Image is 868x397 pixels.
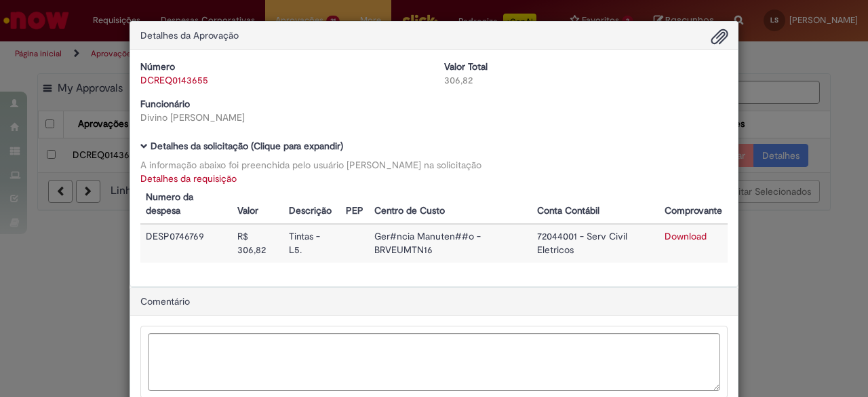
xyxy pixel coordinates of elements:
div: 306,82 [444,73,728,87]
td: 72044001 - Serv Civil Eletricos [532,224,659,263]
th: Centro de Custo [369,185,532,224]
span: Detalhes da Aprovação [140,29,239,41]
b: Valor Total [444,60,488,73]
td: DESP0746769 [140,224,232,263]
th: Descrição [283,185,340,224]
b: Número [140,60,175,73]
span: Comentário [140,295,190,307]
th: Numero da despesa [140,185,232,224]
a: DCREQ0143655 [140,74,208,86]
div: A informação abaixo foi preenchida pelo usuário [PERSON_NAME] na solicitação [140,158,728,172]
td: R$ 306,82 [232,224,283,263]
th: Comprovante [659,185,728,224]
td: Ger#ncia Manuten##o - BRVEUMTN16 [369,224,532,263]
b: Detalhes da solicitação (Clique para expandir) [151,140,343,152]
b: Funcionário [140,98,190,110]
td: Tintas - L5. [283,224,340,263]
th: Conta Contábil [532,185,659,224]
h5: Detalhes da solicitação (Clique para expandir) [140,141,728,151]
a: Download [665,230,707,242]
th: Valor [232,185,283,224]
a: Detalhes da requisição [140,172,237,185]
th: PEP [340,185,369,224]
div: Divino [PERSON_NAME] [140,111,424,124]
